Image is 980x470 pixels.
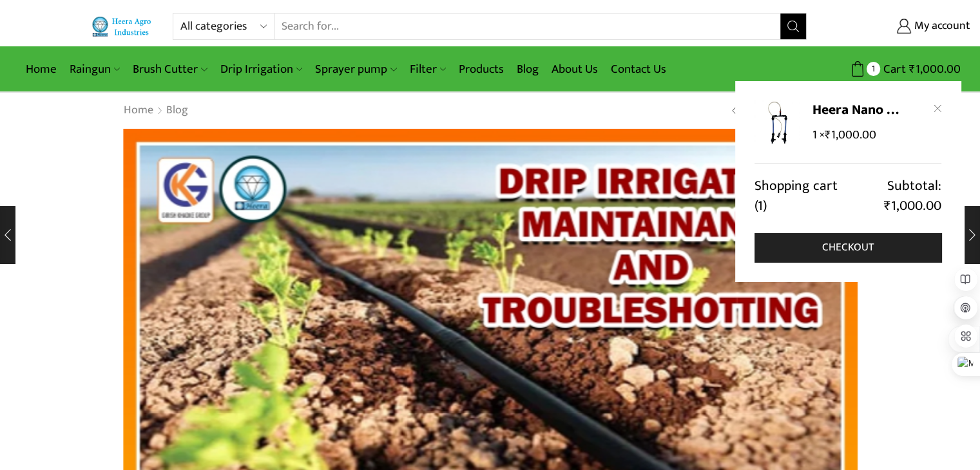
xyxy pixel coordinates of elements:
a: Home [123,102,154,119]
a: Filter [403,54,452,84]
a: Blog [510,54,545,84]
a: Contact Us [604,54,673,84]
span: 1 [867,62,880,75]
a: Heera Nano Venturi [812,100,901,120]
a: 1 Cart ₹1,000.00 [820,57,961,81]
a: Products [452,54,510,84]
bdi: 1,000.00 [884,194,941,217]
a: Home [19,54,63,84]
button: Search button [780,14,806,39]
a: Remove Heera Nano Venturi from cart [934,100,941,115]
bdi: 1,000.00 [825,125,876,145]
a: Checkout [754,233,941,262]
span: ₹ [909,59,916,79]
a: Shopping cart (1) [754,176,848,216]
a: About Us [545,54,604,84]
span: ₹ [884,194,891,217]
span: Cart [880,61,906,78]
a: Sprayer pump [309,54,403,84]
a: Raingun [63,54,126,84]
a: Drip Irrigation [214,54,309,84]
a: Blog [166,102,189,119]
span: 1 × [812,126,876,144]
span: Subtotal: [887,174,941,197]
img: Heera Nano Venturi [754,100,800,146]
span: My account [911,18,970,35]
bdi: 1,000.00 [909,59,961,79]
a: My account [826,15,970,38]
input: Search for... [275,14,781,39]
span: ₹ [825,125,831,145]
a: Brush Cutter [126,54,213,84]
